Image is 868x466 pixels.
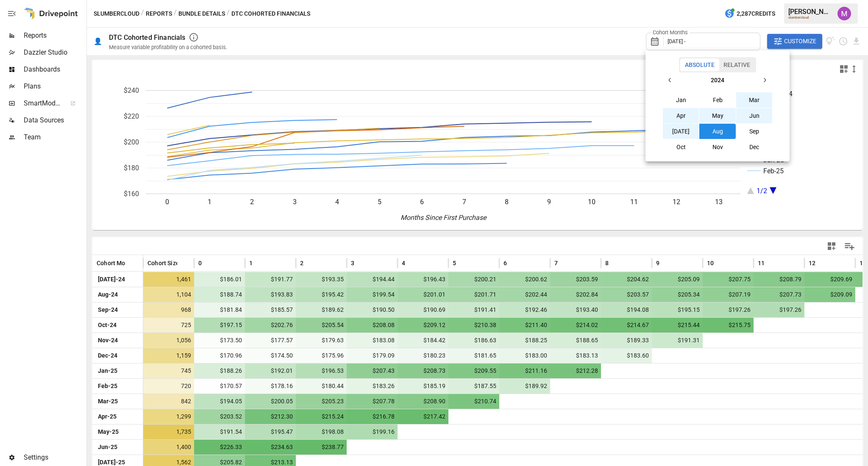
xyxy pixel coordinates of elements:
button: Jun [736,108,773,123]
button: Sep [736,124,773,139]
button: Relative [719,58,755,71]
button: Aug [699,124,736,139]
button: Absolute [680,58,719,71]
button: May [699,108,736,123]
button: Jan [663,92,699,108]
button: Oct [663,139,699,155]
button: 2024 [678,72,757,88]
button: Nov [699,139,736,155]
button: Apr [663,108,699,123]
button: Mar [736,92,773,108]
button: [DATE] [663,124,699,139]
button: Feb [699,92,736,108]
button: Dec [736,139,773,155]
